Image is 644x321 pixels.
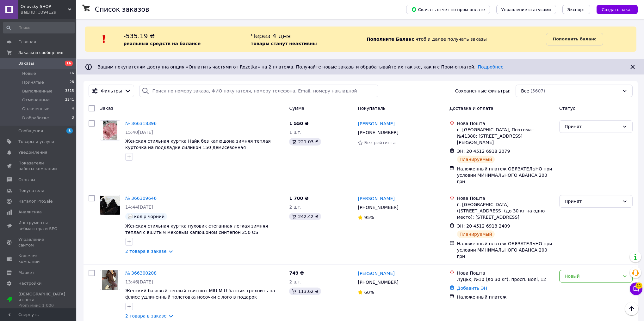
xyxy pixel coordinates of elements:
[630,282,642,295] button: Чат с покупателем11
[22,71,36,76] span: Новые
[457,241,554,259] div: Наложенный платеж ОБЯЗАТЕЛЬНО при условии МИНИМАЛЬНОГО АВАНСА 200 грн
[411,7,485,12] span: Скачать отчет по пром-оплате
[125,205,153,210] span: 14:44[DATE]
[521,88,529,94] span: Все
[18,220,59,231] span: Инструменты вебмастера и SEO
[289,279,301,284] span: 2 шт.
[125,223,268,235] a: Женская стильная куртка пуховик стеганная легкая зимняя теплая с вшитым меховым капюшоном синтепо...
[18,188,44,193] span: Покупатели
[22,106,49,112] span: Оплаченные
[70,71,74,76] span: 16
[457,120,554,127] div: Нова Пошта
[457,149,510,154] span: ЭН: 20 4512 6918 2079
[289,270,304,276] span: 749 ₴
[358,270,394,276] a: [PERSON_NAME]
[21,4,68,9] span: Orlovsky SHOP
[21,9,76,15] div: Ваш ID: 3394129
[590,7,638,12] a: Создать заказ
[364,215,374,220] span: 95%
[100,120,120,140] a: Фото товару
[134,214,164,219] span: колір чорний
[101,88,122,94] span: Фильтры
[367,37,414,42] b: Пополните Баланс
[496,5,556,14] button: Управление статусами
[358,106,386,111] span: Покупатель
[70,80,74,85] span: 28
[18,61,34,66] span: Заказы
[357,32,546,47] div: , чтоб и далее получать заказы
[18,303,65,308] div: Prom микс 1 000
[125,130,153,135] span: 15:40[DATE]
[457,166,554,185] div: Наложенный платеж ОБЯЗАТЕЛЬНО при условии МИНИМАЛЬНОГО АВАНСА 200 грн
[100,106,113,111] span: Заказ
[289,106,304,111] span: Сумма
[457,276,554,282] div: Луцьк, №10 (до 30 кг): просп. Волі, 12
[18,128,43,134] span: Сообщения
[358,121,394,127] a: [PERSON_NAME]
[18,237,59,248] span: Управление сайтом
[559,106,575,111] span: Статус
[125,279,153,284] span: 13:46[DATE]
[22,88,53,94] span: Выполненные
[139,85,378,97] input: Поиск по номеру заказа, ФИО покупателя, номеру телефона, Email, номеру накладной
[358,280,398,285] span: [PHONE_NUMBER]
[358,195,394,202] a: [PERSON_NAME]
[97,64,504,69] span: Вашим покупателям доступна опция «Оплатить частями от Rozetka» на 2 платежа. Получайте новые зака...
[125,196,157,201] a: № 366309646
[123,41,201,46] b: реальных средств на балансе
[457,230,495,238] div: Планируемый
[565,123,620,130] div: Принят
[289,205,301,210] span: 2 шт.
[406,5,490,14] button: Скачать отчет по пром-оплате
[65,61,73,66] span: 16
[103,121,118,140] img: Фото товару
[625,302,638,315] button: Наверх
[289,196,308,201] span: 1 700 ₴
[289,130,301,135] span: 1 шт.
[18,199,53,204] span: Каталог ProSale
[457,127,554,146] div: с. [GEOGRAPHIC_DATA], Почтомат №41388: [STREET_ADDRESS][PERSON_NAME]
[18,139,54,145] span: Товары и услуги
[18,281,41,286] span: Настройки
[567,7,585,12] span: Экспорт
[358,130,398,135] span: [PHONE_NUMBER]
[289,213,321,220] div: 242.42 ₴
[22,80,44,85] span: Принятые
[364,290,374,295] span: 60%
[18,177,35,183] span: Отзывы
[125,121,157,126] a: № 366318396
[635,282,642,288] span: 11
[125,139,271,156] a: Женская стильная куртка Найк без капюшона зимняя теплая курточка на подкладке силикон 150 демисез...
[455,88,511,94] span: Сохраненные фильтры:
[100,270,120,290] a: Фото товару
[100,195,120,215] a: Фото товару
[125,313,167,318] a: 2 товара в заказе
[457,156,495,163] div: Планируемый
[358,205,398,210] span: [PHONE_NUMBER]
[65,97,74,103] span: 2241
[501,7,551,12] span: Управление статусами
[457,223,510,229] span: ЭН: 20 4512 6918 2409
[478,64,504,69] a: Подробнее
[457,195,554,201] div: Нова Пошта
[457,294,554,300] div: Наложенный платеж
[102,270,118,290] img: Фото товару
[457,286,487,291] a: Добавить ЭН
[364,140,395,145] span: Без рейтинга
[125,288,275,300] a: Женский базовый теплый свитшот MIU MIU батник трехнить на флисе удлиненный толстовка носочки с ло...
[449,106,493,111] span: Доставка и оплата
[95,6,149,13] h1: Список заказов
[18,270,34,276] span: Маркет
[553,37,596,41] b: Пополнить баланс
[123,32,155,40] span: -535.19 ₴
[3,22,75,33] input: Поиск
[100,196,120,215] img: Фото товару
[18,209,42,215] span: Аналитика
[125,270,157,276] a: № 366300208
[22,115,49,121] span: В обработке
[251,32,291,40] span: Через 4 дня
[546,33,603,45] a: Пополнить баланс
